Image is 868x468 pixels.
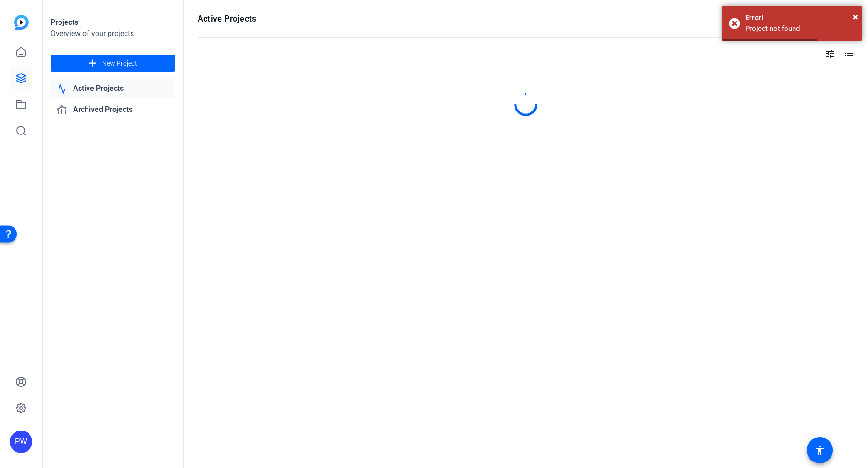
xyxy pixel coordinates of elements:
div: Error! [745,13,855,23]
div: PW [10,431,32,453]
mat-icon: add [87,58,98,69]
div: Project not found [745,23,855,34]
a: Archived Projects [51,100,175,119]
h1: Active Projects [198,13,256,24]
mat-icon: list [843,48,854,59]
button: Close [853,10,858,24]
mat-icon: tune [824,48,836,59]
button: New Project [51,55,175,72]
img: blue-gradient.svg [14,15,29,30]
span: New Project [102,59,137,68]
div: Projects [51,17,175,28]
div: Overview of your projects [51,28,175,39]
mat-icon: accessibility [814,445,825,456]
a: Active Projects [51,79,175,98]
span: × [853,11,858,22]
